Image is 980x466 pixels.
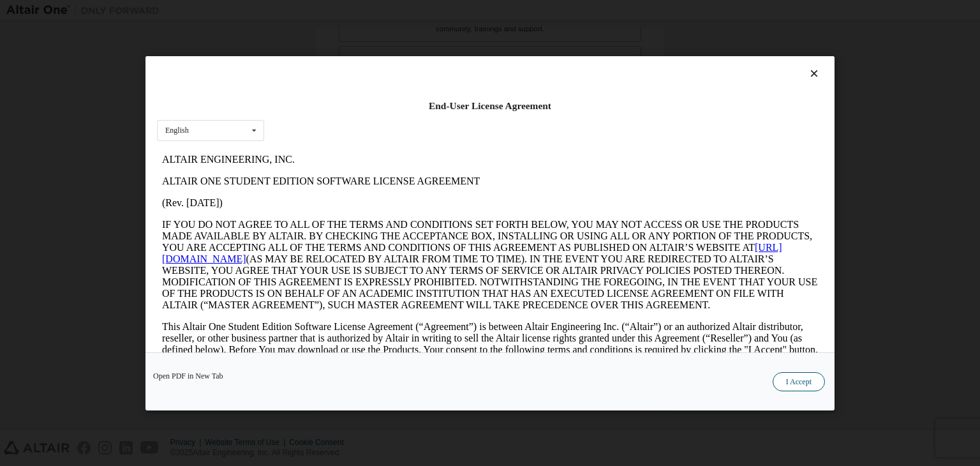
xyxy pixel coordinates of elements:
[5,93,625,116] a: [URL][DOMAIN_NAME]
[5,5,661,17] p: ALTAIR ENGINEERING, INC.
[5,70,661,162] p: IF YOU DO NOT AGREE TO ALL OF THE TERMS AND CONDITIONS SET FORTH BELOW, YOU MAY NOT ACCESS OR USE...
[157,100,823,112] div: End-User License Agreement
[165,126,189,134] div: English
[5,49,661,60] p: (Rev. [DATE])
[5,27,661,38] p: ALTAIR ONE STUDENT EDITION SOFTWARE LICENSE AGREEMENT
[5,172,661,218] p: This Altair One Student Edition Software License Agreement (“Agreement”) is between Altair Engine...
[153,372,223,380] a: Open PDF in New Tab
[773,372,825,391] button: I Accept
